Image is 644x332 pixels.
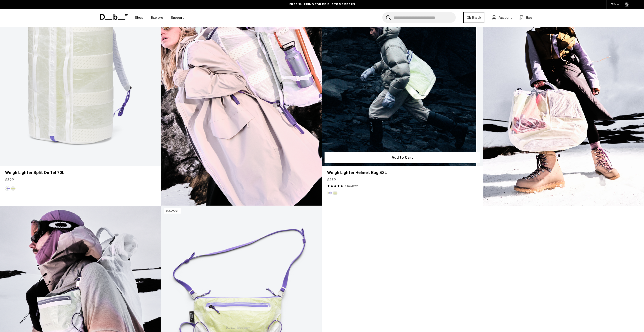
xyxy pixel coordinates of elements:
a: Account [492,14,512,21]
a: FREE SHIPPING FOR DB BLACK MEMBERS [289,2,355,7]
span: Bag [526,15,532,20]
a: Weigh Lighter Split Duffel 70L [5,170,156,176]
button: Aurora [5,186,10,191]
nav: Main Navigation [131,9,187,27]
a: Shop [135,9,143,27]
a: Explore [151,9,163,27]
button: Diffusion [333,191,337,195]
a: Support [171,9,184,27]
span: £399 [5,177,14,182]
a: Db Black [463,12,484,23]
button: Aurora [327,191,332,195]
a: 4 reviews [345,184,358,188]
button: Add to Cart [325,152,480,163]
span: £259 [327,177,336,182]
span: Account [499,15,512,20]
p: Sold Out [164,208,181,214]
a: Weigh Lighter Helmet Bag 32L [327,170,478,176]
button: Diffusion [11,186,15,191]
button: Bag [519,14,532,21]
